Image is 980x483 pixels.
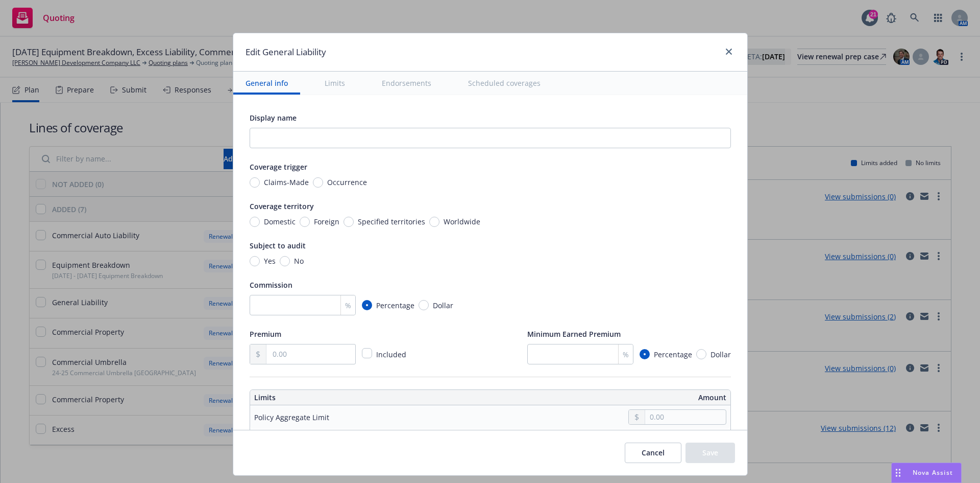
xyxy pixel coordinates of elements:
[266,344,355,364] input: 0.00
[250,217,260,227] input: Domestic
[313,177,323,188] input: Occurrence
[327,177,367,188] span: Occurrence
[264,216,296,227] span: Domestic
[419,300,429,310] input: Dollar
[250,256,260,266] input: Yes
[233,72,300,95] button: General info
[913,468,953,477] span: Nova Assist
[312,72,357,95] button: Limits
[444,216,480,227] span: Worldwide
[696,349,706,359] input: Dollar
[723,45,735,58] a: close
[345,300,351,311] span: %
[527,329,621,339] span: Minimum Earned Premium
[314,216,339,227] span: Foreign
[294,256,304,266] span: No
[376,300,414,311] span: Percentage
[456,72,553,95] button: Scheduled coverages
[254,412,329,423] div: Policy Aggregate Limit
[246,45,326,59] h1: Edit General Liability
[250,241,306,250] span: Subject to audit
[429,217,439,227] input: Worldwide
[280,256,290,266] input: No
[640,349,650,359] input: Percentage
[250,113,297,123] span: Display name
[264,177,309,188] span: Claims-Made
[250,201,314,211] span: Coverage territory
[376,350,406,359] span: Included
[250,280,292,290] span: Commission
[892,463,904,482] div: Drag to move
[250,177,260,188] input: Claims-Made
[891,463,962,483] button: Nova Assist
[495,390,730,405] th: Amount
[250,390,442,405] th: Limits
[250,329,281,339] span: Premium
[623,349,629,360] span: %
[250,162,307,172] span: Coverage trigger
[370,72,444,95] button: Endorsements
[433,300,453,311] span: Dollar
[654,349,692,360] span: Percentage
[362,300,372,310] input: Percentage
[344,217,354,227] input: Specified territories
[358,216,425,227] span: Specified territories
[625,443,681,463] button: Cancel
[300,217,310,227] input: Foreign
[645,410,725,424] input: 0.00
[264,256,276,266] span: Yes
[710,349,731,360] span: Dollar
